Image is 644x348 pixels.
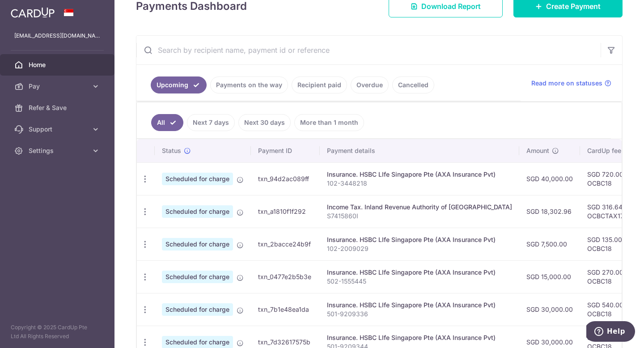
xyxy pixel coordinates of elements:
[580,228,638,260] td: SGD 135.00 OCBC18
[292,76,347,93] a: Recipient paid
[327,244,512,253] p: 102-2009029
[421,1,481,12] span: Download Report
[136,36,601,64] input: Search by recipient name, payment id or reference
[251,195,320,228] td: txn_a1810f1f292
[327,310,512,318] p: 501-9209336
[392,76,434,93] a: Cancelled
[526,146,549,155] span: Amount
[580,162,638,195] td: SGD 720.00 OCBC18
[162,205,233,218] span: Scheduled for charge
[327,268,512,277] div: Insurance. HSBC LIfe Singapore Pte (AXA Insurance Pvt)
[251,162,320,195] td: txn_94d2ac089ff
[327,170,512,179] div: Insurance. HSBC LIfe Singapore Pte (AXA Insurance Pvt)
[327,333,512,342] div: Insurance. HSBC LIfe Singapore Pte (AXA Insurance Pvt)
[238,114,291,131] a: Next 30 days
[29,103,88,112] span: Refer & Save
[327,301,512,310] div: Insurance. HSBC LIfe Singapore Pte (AXA Insurance Pvt)
[327,277,512,286] p: 502-1555445
[519,260,580,293] td: SGD 15,000.00
[519,293,580,326] td: SGD 30,000.00
[14,31,100,40] p: [EMAIL_ADDRESS][DOMAIN_NAME]
[546,1,601,12] span: Create Payment
[580,293,638,326] td: SGD 540.00 OCBC18
[11,7,55,18] img: CardUp
[580,260,638,293] td: SGD 270.00 OCBC18
[251,293,320,326] td: txn_7b1e48ea1da
[29,60,88,69] span: Home
[151,114,183,131] a: All
[586,321,635,344] iframe: Opens a widget where you can find more information
[162,303,233,316] span: Scheduled for charge
[587,146,621,155] span: CardUp fee
[29,82,88,91] span: Pay
[519,162,580,195] td: SGD 40,000.00
[531,79,611,88] a: Read more on statuses
[327,212,512,221] p: S7415860I
[187,114,235,131] a: Next 7 days
[327,179,512,188] p: 102-3448218
[519,228,580,260] td: SGD 7,500.00
[162,238,233,250] span: Scheduled for charge
[531,79,602,88] span: Read more on statuses
[294,114,364,131] a: More than 1 month
[320,139,519,162] th: Payment details
[580,195,638,228] td: SGD 316.64 OCBCTAX173
[251,260,320,293] td: txn_0477e2b5b3e
[519,195,580,228] td: SGD 18,302.96
[29,146,88,155] span: Settings
[251,228,320,260] td: txn_2bacce24b9f
[162,271,233,283] span: Scheduled for charge
[29,125,88,134] span: Support
[151,76,207,93] a: Upcoming
[327,235,512,244] div: Insurance. HSBC LIfe Singapore Pte (AXA Insurance Pvt)
[210,76,288,93] a: Payments on the way
[251,139,320,162] th: Payment ID
[162,146,181,155] span: Status
[351,76,389,93] a: Overdue
[327,203,512,212] div: Income Tax. Inland Revenue Authority of [GEOGRAPHIC_DATA]
[162,173,233,185] span: Scheduled for charge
